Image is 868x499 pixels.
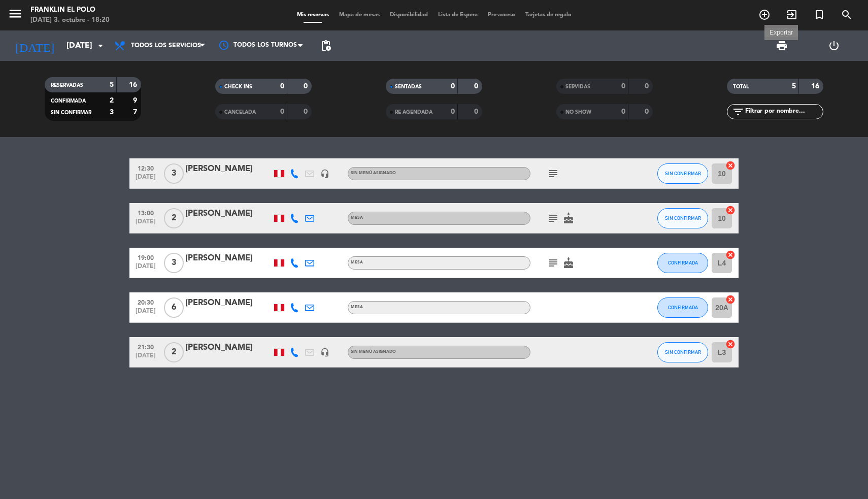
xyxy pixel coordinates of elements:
div: LOG OUT [808,30,860,61]
span: SENTADAS [395,84,422,89]
i: cancel [725,250,736,260]
strong: 0 [280,108,284,115]
span: pending_actions [320,40,332,52]
span: Sin menú asignado [351,171,396,175]
i: subject [547,168,559,180]
i: power_settings_new [828,40,840,52]
button: SIN CONFIRMAR [657,208,708,228]
span: NO SHOW [565,110,591,115]
span: [DATE] [133,352,158,364]
i: exit_to_app [786,9,798,21]
i: cake [562,212,575,224]
div: [PERSON_NAME] [185,252,272,265]
span: Mesa [351,216,363,220]
div: Franklin El Polo [30,5,110,15]
i: [DATE] [8,35,61,57]
i: cancel [725,294,736,305]
strong: 5 [792,83,796,90]
div: [PERSON_NAME] [185,341,272,354]
span: 2 [164,208,184,228]
span: SIN CONFIRMAR [665,171,701,176]
strong: 0 [645,108,651,115]
span: 2 [164,342,184,362]
strong: 2 [110,97,114,104]
div: [PERSON_NAME] [185,162,272,176]
strong: 0 [621,108,625,115]
div: [DATE] 3. octubre - 18:20 [30,15,110,25]
button: CONFIRMADA [657,297,708,318]
span: Todos los servicios [131,42,201,49]
i: search [841,9,853,21]
strong: 7 [133,109,139,116]
span: Mapa de mesas [334,12,385,18]
strong: 0 [621,83,625,90]
span: CONFIRMADA [51,98,86,104]
span: [DATE] [133,263,158,275]
span: 3 [164,253,184,273]
span: 13:00 [133,207,158,218]
span: Mis reservas [292,12,334,18]
span: SIN CONFIRMAR [665,215,701,221]
span: Disponibilidad [385,12,433,18]
span: Tarjetas de regalo [520,12,577,18]
strong: 9 [133,97,139,104]
button: menu [8,6,23,25]
span: RESERVADAS [51,83,83,88]
div: [PERSON_NAME] [185,296,272,310]
span: CONFIRMADA [668,305,698,310]
span: Mesa [351,260,363,264]
strong: 16 [129,81,139,88]
input: Filtrar por nombre... [744,106,823,117]
span: Sin menú asignado [351,350,396,354]
strong: 5 [110,81,114,88]
i: headset_mic [320,348,329,357]
i: subject [547,257,559,269]
div: [PERSON_NAME] [185,207,272,220]
button: SIN CONFIRMAR [657,342,708,362]
strong: 0 [474,108,480,115]
i: subject [547,212,559,224]
strong: 3 [110,109,114,116]
strong: 16 [811,83,821,90]
span: 21:30 [133,341,158,352]
span: TOTAL [733,84,749,89]
strong: 0 [451,108,455,115]
strong: 0 [304,108,310,115]
i: add_circle_outline [758,9,771,21]
span: print [776,40,788,52]
button: SIN CONFIRMAR [657,163,708,184]
i: menu [8,6,23,21]
span: Mesa [351,305,363,309]
strong: 0 [451,83,455,90]
i: arrow_drop_down [94,40,107,52]
span: RE AGENDADA [395,110,432,115]
i: cancel [725,339,736,349]
span: 12:30 [133,162,158,174]
strong: 0 [645,83,651,90]
i: turned_in_not [813,9,825,21]
span: CANCELADA [224,110,256,115]
span: Pre-acceso [483,12,520,18]
span: [DATE] [133,174,158,185]
span: CONFIRMADA [668,260,698,265]
span: [DATE] [133,308,158,319]
span: 3 [164,163,184,184]
span: CHECK INS [224,84,252,89]
span: 6 [164,297,184,318]
i: filter_list [732,106,744,118]
span: SIN CONFIRMAR [665,349,701,355]
div: Exportar [764,28,798,37]
span: 19:00 [133,251,158,263]
span: SIN CONFIRMAR [51,110,91,115]
span: [DATE] [133,218,158,230]
i: cancel [725,205,736,215]
i: cancel [725,160,736,171]
button: CONFIRMADA [657,253,708,273]
span: SERVIDAS [565,84,590,89]
i: headset_mic [320,169,329,178]
strong: 0 [280,83,284,90]
i: cake [562,257,575,269]
span: Lista de Espera [433,12,483,18]
span: 20:30 [133,296,158,308]
strong: 0 [304,83,310,90]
